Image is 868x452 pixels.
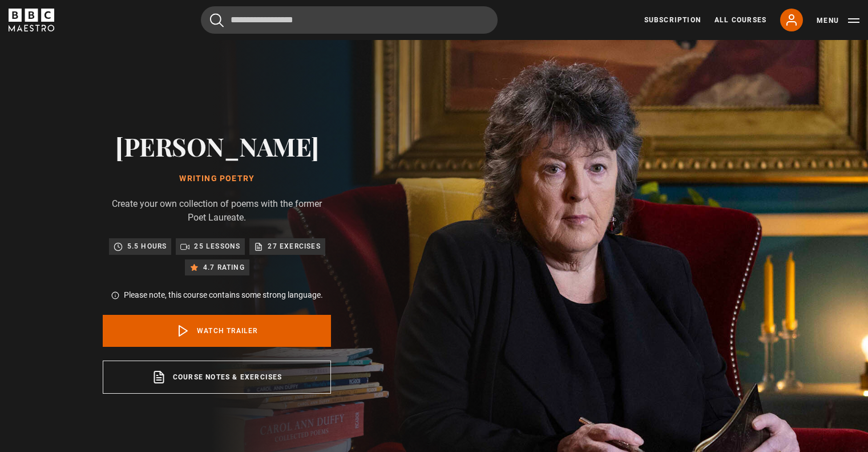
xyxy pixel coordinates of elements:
a: All Courses [714,15,766,25]
p: 25 lessons [194,241,240,252]
svg: BBC Maestro [9,9,54,31]
a: Watch Trailer [103,315,331,347]
p: 5.5 hours [127,241,167,252]
h1: Writing Poetry [103,174,331,183]
p: Please note, this course contains some strong language. [124,289,323,301]
h2: [PERSON_NAME] [103,131,331,161]
input: Search [201,6,498,34]
button: Submit the search query [210,13,224,27]
p: Create your own collection of poems with the former Poet Laureate. [103,197,331,225]
a: Course notes & exercises [103,361,331,394]
a: Subscription [644,15,701,25]
button: Toggle navigation [817,15,859,26]
p: 27 exercises [268,241,320,252]
p: 4.7 rating [203,262,245,273]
